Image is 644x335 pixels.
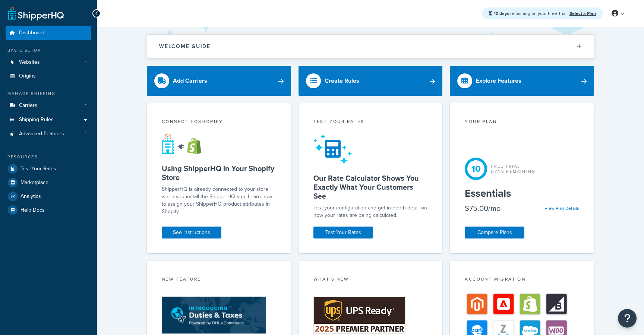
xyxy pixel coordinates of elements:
[465,276,579,284] div: Account Migration
[465,118,579,127] div: Your Plan
[6,91,91,97] div: Manage Shipping
[6,69,91,83] li: Origins
[19,117,54,123] span: Shipping Rules
[6,26,91,40] a: Dashboard
[494,10,509,17] strong: 10 days
[6,203,91,217] a: Help Docs
[465,227,524,238] a: Compare Plans
[313,227,373,238] a: Test Your Rates
[19,30,44,36] span: Dashboard
[6,162,91,176] a: Test Your Rates
[313,276,428,284] div: What's New
[6,99,91,113] a: Carriers1
[6,99,91,113] li: Carriers
[450,66,594,96] a: Explore Features
[6,113,91,127] a: Shipping Rules
[6,190,91,203] a: Analytics
[544,205,579,212] a: View Plan Details
[162,164,276,182] h5: Using ShipperHQ in Your Shopify Store
[6,56,91,69] li: Websites
[313,204,428,219] div: Test your configuration and get in-depth detail on how your rates are being calculated.
[173,76,207,86] div: Add Carriers
[19,131,64,137] span: Advanced Features
[325,76,359,86] div: Create Rules
[162,227,221,238] a: See Instructions
[6,56,91,69] a: Websites1
[618,309,637,328] button: Open Resource Center
[159,44,211,49] h2: Welcome Guide
[313,118,428,127] div: Test your rates
[19,102,37,109] span: Carriers
[162,186,276,215] p: ShipperHQ is already connected to your store when you install the ShipperHQ app. Learn how to ass...
[465,203,501,214] div: $75.00/mo
[162,276,276,284] div: New Feature
[85,102,86,109] span: 1
[491,164,536,174] div: Free Trial Days Remaining
[476,76,521,86] div: Explore Features
[6,176,91,189] a: Marketplace
[20,193,41,200] span: Analytics
[20,166,56,172] span: Test Your Rates
[6,127,91,141] li: Advanced Features
[6,154,91,160] div: Resources
[147,66,291,96] a: Add Carriers
[85,131,86,137] span: 1
[19,59,40,66] span: Websites
[313,174,428,200] h5: Our Rate Calculator Shows You Exactly What Your Customers See
[494,10,568,17] span: remaining on your Free Trial
[85,59,86,66] span: 1
[465,158,487,180] div: 10
[299,66,443,96] a: Create Rules
[569,10,596,17] a: Select a Plan
[6,127,91,141] a: Advanced Features1
[162,132,208,155] img: connect-shq-shopify-9b9a8c5a.svg
[20,180,48,186] span: Marketplace
[465,187,579,199] h5: Essentials
[162,118,276,127] div: Connect to Shopify
[147,35,594,58] button: Welcome Guide
[19,73,36,79] span: Origins
[85,73,86,79] span: 1
[20,207,45,214] span: Help Docs
[6,47,91,54] div: Basic Setup
[6,69,91,83] a: Origins1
